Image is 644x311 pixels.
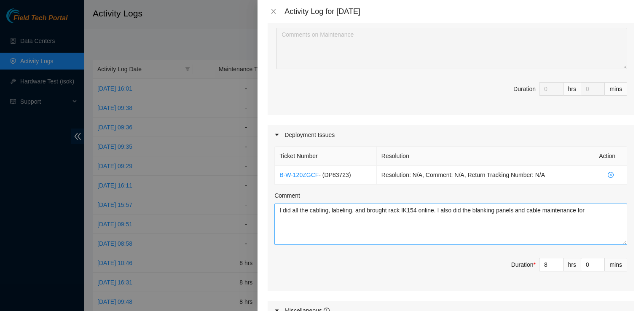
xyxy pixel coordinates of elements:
th: Resolution [377,147,594,166]
div: Deployment Issues [268,125,634,145]
textarea: Comment [274,204,627,245]
td: Resolution: N/A, Comment: N/A, Return Tracking Number: N/A [377,166,594,185]
div: hrs [563,82,581,96]
th: Ticket Number [275,147,377,166]
div: Duration [511,260,536,269]
span: - ( DP83723 ) [319,172,351,178]
span: caret-right [274,132,279,137]
span: close [270,8,277,15]
div: hrs [563,258,581,271]
button: Close [268,8,279,16]
div: Activity Log for [DATE] [284,7,634,16]
div: mins [605,82,627,96]
textarea: Comment [276,28,627,69]
div: mins [605,258,627,271]
span: close-circle [599,172,622,178]
a: B-W-120ZGCF [279,172,319,178]
div: Duration [513,84,536,94]
label: Comment [274,191,300,200]
th: Action [594,147,627,166]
